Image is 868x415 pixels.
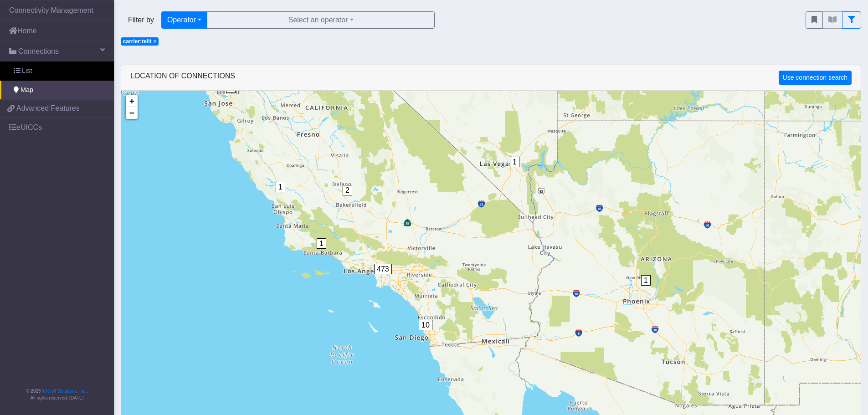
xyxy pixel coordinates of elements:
[641,275,650,302] div: 1
[317,238,326,249] span: 1
[207,11,435,29] button: Select an operator
[126,107,138,119] a: Zoom out
[276,182,285,209] div: 1
[154,39,157,44] button: Close
[154,38,157,45] span: ×
[21,85,33,95] span: Map
[121,65,861,91] div: LOCATION OF CONNECTIONS
[317,238,326,266] div: 1
[779,71,852,85] button: Use connection search
[419,320,432,330] span: 10
[41,389,87,394] a: Telit IoT Solutions, Inc.
[16,103,80,114] span: Advanced Features
[641,275,651,286] span: 1
[276,182,285,192] span: 1
[510,157,519,167] span: 1
[510,157,519,184] div: 1
[161,11,207,29] button: Operator
[226,82,235,110] div: 1
[123,38,152,45] span: carrier:telit
[121,15,161,26] span: Filter by
[22,66,32,76] span: List
[374,264,392,274] span: 473
[806,11,861,29] div: fitlers menu
[18,46,59,57] span: Connections
[343,185,352,212] div: 2
[126,95,138,107] a: Zoom in
[343,185,352,195] span: 2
